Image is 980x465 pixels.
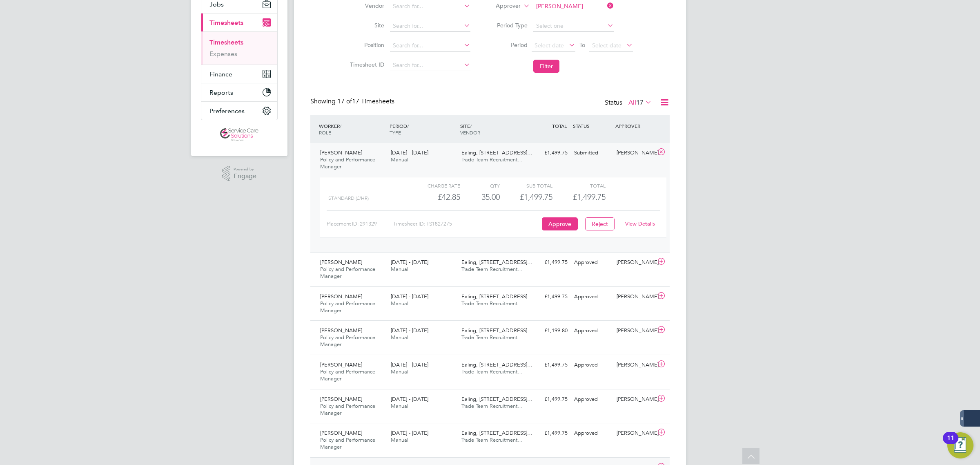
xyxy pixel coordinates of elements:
span: Ealing, [STREET_ADDRESS]… [461,429,532,436]
div: PERIOD [388,118,458,140]
span: Trade Team Recruitment… [461,368,523,375]
div: [PERSON_NAME] [613,324,656,338]
span: Ealing, [STREET_ADDRESS]… [461,361,532,368]
span: VENDOR [460,129,480,136]
label: Period Type [491,22,528,29]
div: £1,499.75 [500,190,552,204]
input: Select one [533,20,614,32]
span: Manual [391,156,408,163]
span: 17 [636,98,644,107]
span: Policy and Performance Manager [320,334,375,348]
span: Trade Team Recruitment… [461,436,523,443]
span: Manual [391,436,408,443]
input: Search for... [390,40,470,51]
div: Approved [571,324,613,338]
span: [DATE] - [DATE] [391,327,428,334]
div: Approved [571,290,613,304]
div: £1,499.75 [528,427,571,440]
label: Position [347,41,384,49]
input: Search for... [390,1,470,12]
button: Finance [201,65,277,83]
a: Expenses [209,50,237,58]
span: [DATE] - [DATE] [391,293,428,300]
button: Open Resource Center, 11 new notifications [947,432,973,458]
button: Reports [201,83,277,101]
span: ROLE [319,129,331,136]
span: Manual [391,266,408,273]
span: Select date [592,42,621,49]
div: [PERSON_NAME] [613,290,656,304]
span: [PERSON_NAME] [320,396,362,402]
span: Powered by [234,166,256,173]
span: 17 Timesheets [337,97,394,105]
button: Filter [533,60,559,73]
span: [PERSON_NAME] [320,361,362,368]
span: To [577,40,588,50]
div: Approved [571,427,613,440]
span: Policy and Performance Manager [320,156,375,170]
a: Powered byEngage [222,166,257,181]
div: Total [552,181,605,190]
span: Manual [391,334,408,341]
span: Policy and Performance Manager [320,436,375,450]
span: Policy and Performance Manager [320,266,375,279]
span: Manual [391,368,408,375]
a: Timesheets [209,38,243,46]
div: £1,499.75 [528,393,571,406]
div: £1,499.75 [528,290,571,304]
span: Ealing, [STREET_ADDRESS]… [461,259,532,266]
div: 35.00 [460,190,500,204]
div: [PERSON_NAME] [613,393,656,406]
span: [DATE] - [DATE] [391,259,428,266]
span: / [470,123,472,129]
div: £1,499.75 [528,146,571,160]
div: Timesheet ID: TS1827275 [393,217,540,230]
div: [PERSON_NAME] [613,427,656,440]
div: Timesheets [201,31,277,65]
label: Period [491,41,528,49]
span: Policy and Performance Manager [320,368,375,382]
input: Search for... [533,1,614,12]
span: TOTAL [552,123,567,129]
div: QTY [460,181,500,190]
div: 11 [947,438,954,449]
span: Trade Team Recruitment… [461,156,523,163]
div: [PERSON_NAME] [613,256,656,269]
span: Manual [391,402,408,409]
span: Manual [391,300,408,307]
span: Standard (£/HR) [328,195,369,201]
span: [DATE] - [DATE] [391,396,428,402]
input: Search for... [390,20,470,32]
div: SITE [458,118,529,140]
div: £1,499.75 [528,256,571,269]
span: [PERSON_NAME] [320,259,362,266]
label: Approver [484,2,521,10]
a: View Details [625,220,655,227]
div: APPROVER [613,118,656,133]
span: Ealing, [STREET_ADDRESS]… [461,293,532,300]
div: WORKER [317,118,388,140]
span: [DATE] - [DATE] [391,429,428,436]
span: TYPE [390,129,401,136]
button: Approve [542,217,578,230]
a: Go to home page [201,128,278,141]
span: Ealing, [STREET_ADDRESS]… [461,327,532,334]
span: [DATE] - [DATE] [391,149,428,156]
label: Timesheet ID [347,61,384,68]
span: [PERSON_NAME] [320,149,362,156]
div: £42.85 [408,190,460,204]
span: Trade Team Recruitment… [461,334,523,341]
div: Submitted [571,146,613,160]
span: Preferences [209,107,245,115]
span: [PERSON_NAME] [320,327,362,334]
span: Select date [535,42,564,49]
div: Approved [571,256,613,269]
span: 17 of [337,97,352,105]
span: Trade Team Recruitment… [461,266,523,273]
div: Approved [571,393,613,406]
button: Preferences [201,102,277,120]
div: [PERSON_NAME] [613,358,656,372]
span: Trade Team Recruitment… [461,402,523,409]
span: Policy and Performance Manager [320,402,375,416]
div: Showing [310,97,396,106]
